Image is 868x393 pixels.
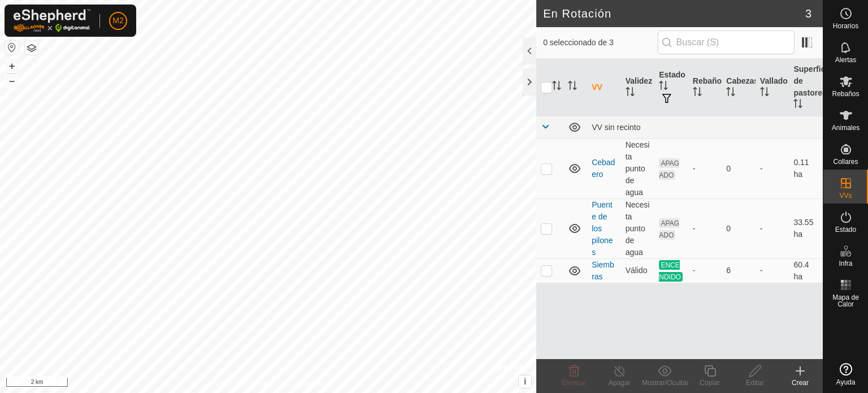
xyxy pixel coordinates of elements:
[833,23,858,29] span: Horarios
[210,378,275,388] a: Política de Privacidad
[722,198,756,258] td: 0
[688,59,722,116] th: Rebaño
[524,377,526,386] span: i
[693,163,718,175] div: -
[835,226,856,233] span: Estado
[722,258,756,283] td: 6
[756,139,789,198] td: -
[597,378,642,388] div: Apagar
[826,294,865,308] span: Mapa de Calor
[543,37,657,49] span: 0 seleccionado de 3
[732,378,778,388] div: Editar
[112,15,123,27] span: M2
[693,89,702,98] p-sorticon: Activar para ordenar
[722,59,756,116] th: Cabezas
[693,265,718,277] div: -
[659,260,683,282] span: ENCENDIDO
[592,123,818,132] div: VV sin recinto
[693,223,718,235] div: -
[722,139,756,198] td: 0
[562,379,586,387] span: Eliminar
[621,139,655,198] td: Necesita punto de agua
[832,124,860,131] span: Animales
[832,90,859,97] span: Rebaños
[839,192,852,199] span: VVs
[543,7,805,20] h2: En Rotación
[592,158,615,179] a: Cebadero
[621,258,655,283] td: Válido
[726,89,735,98] p-sorticon: Activar para ordenar
[642,378,687,388] div: Mostrar/Ocultar
[659,158,679,180] span: APAGADO
[568,83,577,92] p-sorticon: Activar para ordenar
[687,378,732,388] div: Copiar
[659,218,679,240] span: APAGADO
[626,89,635,98] p-sorticon: Activar para ordenar
[25,41,38,55] button: Capas del Mapa
[756,198,789,258] td: -
[659,83,668,92] p-sorticon: Activar para ordenar
[658,31,795,54] input: Buscar (S)
[592,200,613,257] a: Puente de los pilones
[756,59,789,116] th: Vallado
[823,359,868,390] a: Ayuda
[760,89,769,98] p-sorticon: Activar para ordenar
[289,378,327,388] a: Contáctenos
[621,198,655,258] td: Necesita punto de agua
[789,59,823,116] th: Superficie de pastoreo
[14,9,90,32] img: Logo Gallagher
[552,83,561,92] p-sorticon: Activar para ordenar
[839,260,852,267] span: Infra
[5,59,19,73] button: +
[654,59,688,116] th: Estado
[756,258,789,283] td: -
[778,378,823,388] div: Crear
[836,379,856,386] span: Ayuda
[519,375,531,388] button: i
[587,59,621,116] th: VV
[5,74,19,88] button: –
[789,258,823,283] td: 60.4 ha
[805,5,811,22] span: 3
[621,59,655,116] th: Validez
[793,101,802,110] p-sorticon: Activar para ordenar
[789,139,823,198] td: 0.11 ha
[835,57,856,63] span: Alertas
[592,260,614,281] a: Siembras
[789,198,823,258] td: 33.55 ha
[833,158,858,165] span: Collares
[5,41,19,54] button: Restablecer Mapa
